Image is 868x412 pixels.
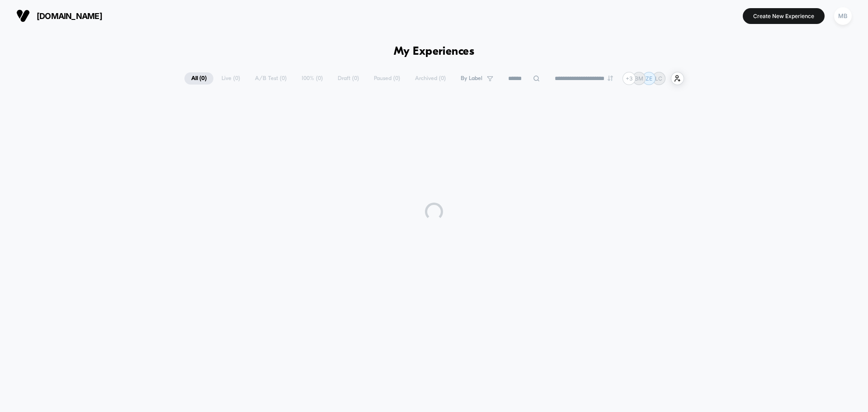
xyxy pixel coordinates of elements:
button: [DOMAIN_NAME] [14,9,105,23]
h1: My Experiences [394,45,475,58]
p: LC [655,75,662,82]
div: + 3 [623,72,636,85]
button: MB [831,7,854,25]
p: BM [635,75,643,82]
button: Create New Experience [743,8,825,24]
p: ZE [646,75,652,82]
span: By Label [461,75,482,82]
span: [DOMAIN_NAME] [37,11,102,21]
span: All ( 0 ) [184,72,213,85]
img: Visually logo [16,9,30,23]
div: MB [834,7,852,25]
img: end [608,76,613,81]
